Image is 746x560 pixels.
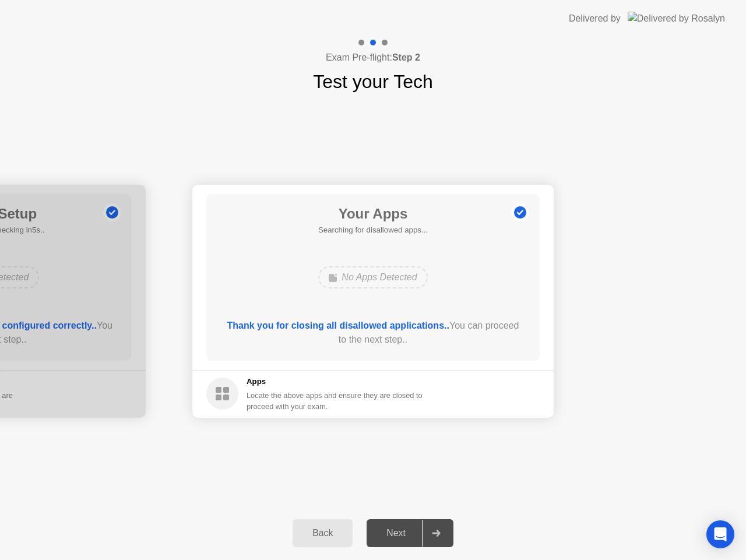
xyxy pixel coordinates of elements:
[247,376,423,388] h5: Apps
[318,266,427,288] div: No Apps Detected
[313,68,433,96] h1: Test your Tech
[628,12,725,25] img: Delivered by Rosalyn
[296,528,349,538] div: Back
[392,52,420,62] b: Step 2
[293,519,353,547] button: Back
[247,390,423,412] div: Locate the above apps and ensure they are closed to proceed with your exam.
[223,319,523,347] div: You can proceed to the next step..
[706,520,734,548] div: Open Intercom Messenger
[370,528,422,538] div: Next
[326,51,420,65] h4: Exam Pre-flight:
[318,203,428,224] h1: Your Apps
[569,12,621,26] div: Delivered by
[227,320,449,330] b: Thank you for closing all disallowed applications..
[367,519,453,547] button: Next
[318,224,428,236] h5: Searching for disallowed apps...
